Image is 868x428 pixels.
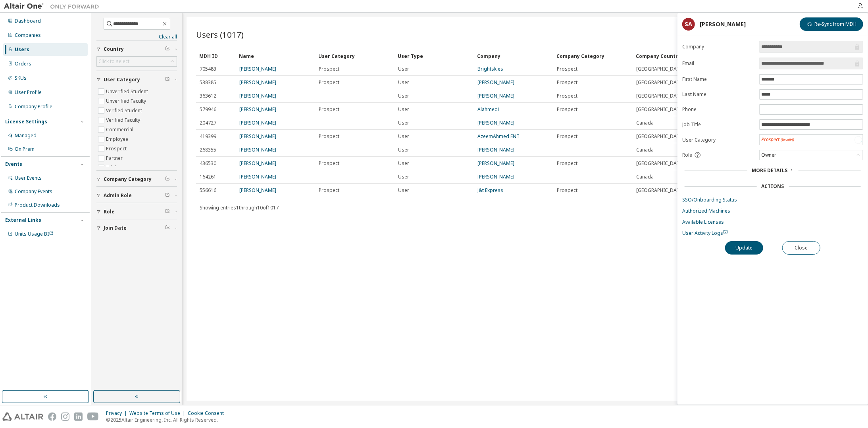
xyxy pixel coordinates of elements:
[5,217,41,223] div: External Links
[15,32,41,38] div: Companies
[477,92,514,99] a: [PERSON_NAME]
[15,202,60,208] div: Product Downloads
[781,137,794,142] span: (Invalid)
[682,219,863,225] a: Available Licenses
[15,75,27,81] div: SKUs
[398,187,409,194] span: User
[636,93,684,99] span: [GEOGRAPHIC_DATA]
[636,106,684,113] span: [GEOGRAPHIC_DATA]
[48,413,56,421] img: facebook.svg
[557,187,577,194] span: Prospect
[106,125,135,134] label: Commercial
[636,50,709,62] div: Company Country
[15,146,35,152] div: On Prem
[682,106,754,113] label: Phone
[636,174,654,180] span: Canada
[104,46,124,52] span: Country
[15,175,42,181] div: User Events
[200,79,216,86] span: 538385
[636,120,654,126] span: Canada
[682,230,728,236] span: User Activity Logs
[239,65,276,72] a: [PERSON_NAME]
[636,79,684,86] span: [GEOGRAPHIC_DATA]
[239,106,276,113] a: [PERSON_NAME]
[398,50,471,62] div: User Type
[682,137,754,143] label: User Category
[15,89,42,96] div: User Profile
[129,410,188,416] div: Website Terms of Use
[239,50,312,62] div: Name
[106,134,130,144] label: Employee
[2,413,43,421] img: altair_logo.svg
[96,219,177,237] button: Join Date
[200,106,216,113] span: 579946
[106,410,129,416] div: Privacy
[165,77,170,83] span: Clear filter
[106,416,229,423] p: © 2025 Altair Engineering, Inc. All Rights Reserved.
[398,174,409,180] span: User
[319,133,339,140] span: Prospect
[477,173,514,180] a: [PERSON_NAME]
[477,50,550,62] div: Company
[557,106,577,113] span: Prospect
[239,79,276,86] a: [PERSON_NAME]
[239,187,276,194] a: [PERSON_NAME]
[106,144,128,154] label: Prospect
[398,79,409,86] span: User
[106,96,148,106] label: Unverified Faculty
[477,133,520,140] a: AzeemAhmed ENT
[165,192,170,199] span: Clear filter
[200,187,216,194] span: 556616
[165,176,170,182] span: Clear filter
[398,66,409,72] span: User
[682,60,754,67] label: Email
[96,203,177,221] button: Role
[104,77,140,83] span: User Category
[74,413,83,421] img: linkedin.svg
[15,188,52,195] div: Company Events
[398,106,409,113] span: User
[4,2,103,10] img: Altair One
[557,93,577,99] span: Prospect
[477,146,514,153] a: [PERSON_NAME]
[682,76,754,83] label: First Name
[196,29,244,40] span: Users (1017)
[477,119,514,126] a: [PERSON_NAME]
[682,152,692,158] span: Role
[319,106,339,113] span: Prospect
[15,104,52,110] div: Company Profile
[96,40,177,58] button: Country
[15,18,41,24] div: Dashboard
[104,209,115,215] span: Role
[87,413,99,421] img: youtube.svg
[782,241,820,255] button: Close
[239,133,276,140] a: [PERSON_NAME]
[319,66,339,72] span: Prospect
[96,187,177,204] button: Admin Role
[636,187,684,194] span: [GEOGRAPHIC_DATA]
[760,150,863,160] div: Owner
[200,147,216,153] span: 268355
[319,79,339,86] span: Prospect
[104,176,152,182] span: Company Category
[200,120,216,126] span: 204727
[682,44,754,50] label: Company
[682,18,695,31] div: SA
[760,151,778,159] div: Owner
[556,50,629,62] div: Company Category
[682,197,863,203] a: SSO/Onboarding Status
[97,57,177,66] div: Click to select
[106,87,150,96] label: Unverified Student
[700,21,746,27] div: [PERSON_NAME]
[61,413,69,421] img: instagram.svg
[239,146,276,153] a: [PERSON_NAME]
[200,66,216,72] span: 705483
[200,174,216,180] span: 164261
[398,133,409,140] span: User
[96,34,177,40] a: Clear all
[477,106,499,113] a: Alahmedi
[398,93,409,99] span: User
[200,204,279,211] span: Showing entries 1 through 10 of 1017
[200,160,216,167] span: 436530
[106,106,144,115] label: Verified Student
